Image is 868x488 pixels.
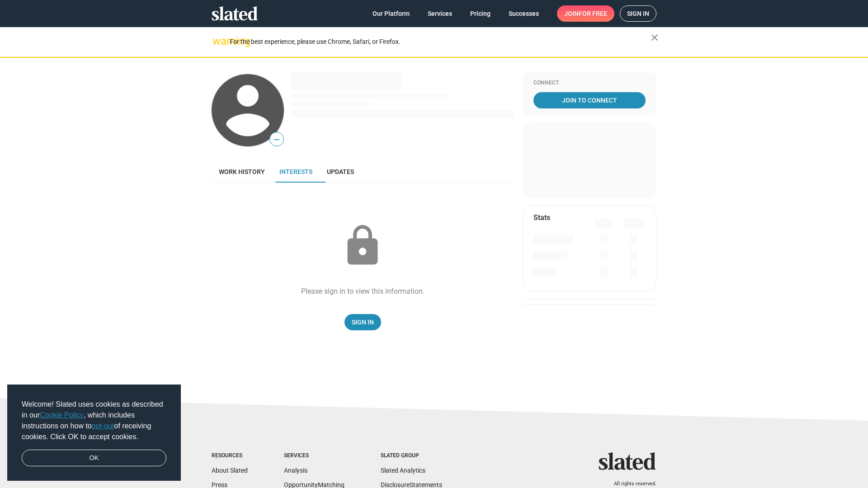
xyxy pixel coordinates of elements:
a: Services [420,5,459,22]
span: Our Platform [373,5,410,22]
div: For the best experience, please use Chrome, Safari, or Firefox. [230,36,651,48]
a: Cookie Policy [40,411,84,419]
span: — [270,134,283,145]
span: Services [428,5,452,22]
a: Joinfor free [557,5,614,22]
a: Join To Connect [533,92,646,108]
span: for free [579,5,607,22]
a: Interests [272,161,320,183]
a: dismiss cookie message [22,450,166,467]
span: Join To Connect [535,92,644,108]
a: Our Platform [365,5,417,22]
span: Join [564,5,607,22]
a: Analysis [284,467,307,474]
div: Connect [533,80,646,87]
mat-icon: close [649,32,660,43]
mat-icon: lock [340,223,385,268]
span: Work history [219,168,265,175]
a: Updates [320,161,361,183]
a: Sign In [344,314,381,330]
span: Updates [327,168,354,175]
a: opt-out [92,422,114,430]
span: Pricing [470,5,491,22]
div: cookieconsent [7,385,181,481]
span: Welcome! Slated uses cookies as described in our , which includes instructions on how to of recei... [22,399,166,442]
a: Sign in [620,5,656,22]
span: Sign in [627,6,649,21]
mat-icon: warning [212,36,223,47]
a: Slated Analytics [381,467,425,474]
a: About Slated [212,467,248,474]
a: Successes [501,5,546,22]
span: Interests [279,168,312,175]
div: Please sign in to view this information. [301,286,425,296]
div: Services [284,452,344,460]
div: Slated Group [381,452,442,460]
span: Successes [509,5,539,22]
mat-card-title: Stats [533,213,550,222]
div: Resources [212,452,248,460]
a: Pricing [463,5,498,22]
span: Sign In [352,314,374,330]
a: Work history [212,161,272,183]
